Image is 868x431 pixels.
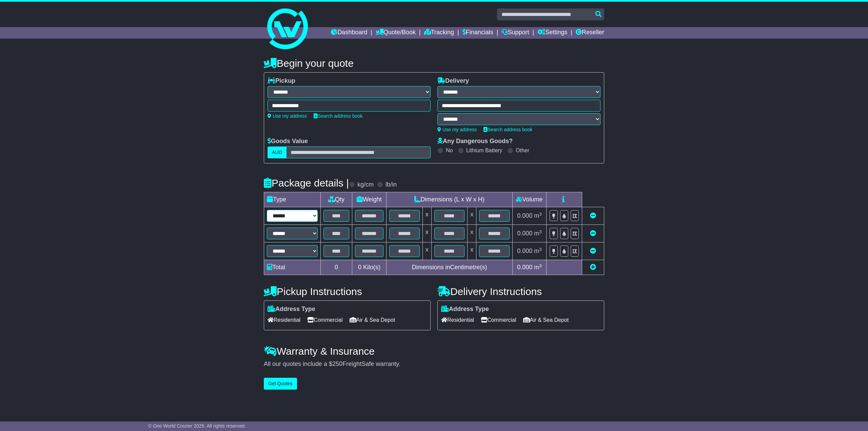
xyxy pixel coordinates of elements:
[481,315,516,325] span: Commercial
[446,147,453,154] label: No
[352,192,387,207] td: Weight
[590,248,596,254] a: Remove this item
[321,260,352,275] td: 0
[264,360,604,368] div: All our quotes include a $ FreightSafe warranty.
[437,286,604,297] h4: Delivery Instructions
[576,27,604,39] a: Reseller
[386,260,512,275] td: Dimensions in Centimetre(s)
[523,315,569,325] span: Air & Sea Depot
[376,27,416,39] a: Quote/Book
[422,207,431,225] td: x
[468,207,476,225] td: x
[307,315,342,325] span: Commercial
[441,315,474,325] span: Residential
[534,248,542,254] span: m
[357,181,374,189] label: kg/cm
[517,248,532,254] span: 0.000
[332,360,342,367] span: 250
[148,423,246,429] span: © One World Courier 2025. All rights reserved.
[468,242,476,260] td: x
[268,113,307,119] a: Use my address
[462,27,493,39] a: Financials
[268,146,287,158] label: AUD
[386,181,397,189] label: lb/in
[437,138,513,145] label: Any Dangerous Goods?
[441,306,489,313] label: Address Type
[268,315,300,325] span: Residential
[264,260,321,275] td: Total
[264,58,604,69] h4: Begin your quote
[268,306,315,313] label: Address Type
[352,260,387,275] td: Kilo(s)
[358,264,361,271] span: 0
[537,27,567,39] a: Settings
[331,27,367,39] a: Dashboard
[386,192,512,207] td: Dimensions (L x W x H)
[314,113,362,119] a: Search address book
[422,225,431,242] td: x
[268,138,308,145] label: Goods Value
[590,212,596,219] a: Remove this item
[264,192,321,207] td: Type
[437,127,477,132] a: Use my address
[517,212,532,219] span: 0.000
[590,230,596,237] a: Remove this item
[484,127,532,132] a: Search address book
[539,247,542,252] sup: 3
[268,77,295,85] label: Pickup
[424,27,454,39] a: Tracking
[534,212,542,219] span: m
[534,230,542,237] span: m
[264,177,349,189] h4: Package details |
[539,263,542,268] sup: 3
[516,147,529,154] label: Other
[437,77,469,85] label: Delivery
[264,286,431,297] h4: Pickup Instructions
[468,225,476,242] td: x
[501,27,529,39] a: Support
[264,378,297,390] button: Get Quotes
[512,192,546,207] td: Volume
[350,315,395,325] span: Air & Sea Depot
[539,212,542,217] sup: 3
[321,192,352,207] td: Qty
[264,346,604,357] h4: Warranty & Insurance
[539,229,542,234] sup: 3
[517,230,532,237] span: 0.000
[517,264,532,271] span: 0.000
[534,264,542,271] span: m
[422,242,431,260] td: x
[590,264,596,271] a: Add new item
[466,147,502,154] label: Lithium Battery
